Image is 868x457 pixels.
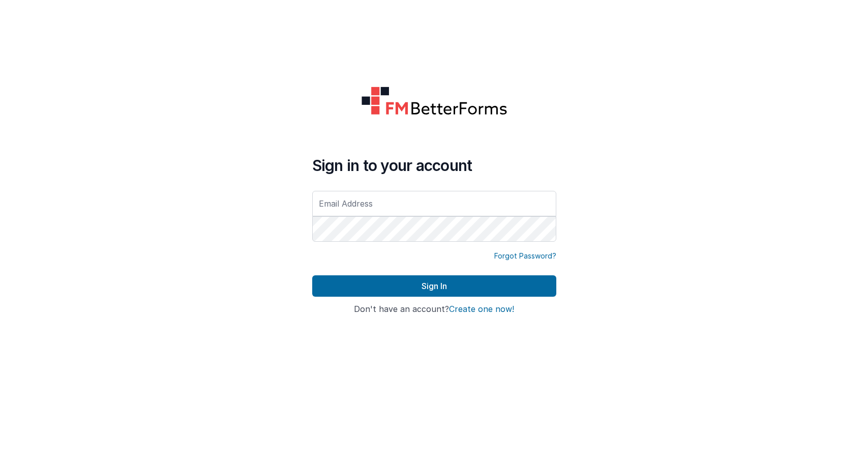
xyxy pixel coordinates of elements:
h4: Don't have an account? [312,305,556,314]
h4: Sign in to your account [312,156,556,175]
button: Create one now! [449,305,514,314]
a: Forgot Password? [494,251,556,261]
button: Sign In [312,275,556,297]
input: Email Address [312,191,556,216]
